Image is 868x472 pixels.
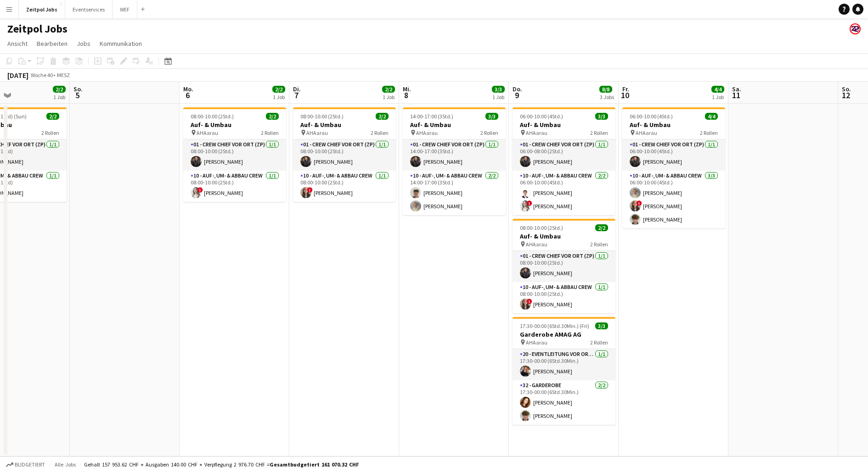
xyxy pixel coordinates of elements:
[54,461,76,468] span: Alle Jobs
[15,461,45,468] span: Budgetiert
[270,461,359,468] span: Gesamtbudgetiert 161 070.32 CHF
[113,0,137,18] button: WEF
[100,39,142,48] span: Kommunikation
[7,39,28,48] span: Ansicht
[5,460,46,470] button: Budgetiert
[33,38,71,50] a: Bearbeiten
[73,38,94,50] a: Jobs
[30,72,53,78] span: Woche 40
[19,0,65,18] button: Zeitpol Jobs
[65,0,113,18] button: Eventservices
[57,72,70,78] div: MESZ
[7,22,68,36] h1: Zeitpol Jobs
[96,38,146,50] a: Kommunikation
[84,461,359,468] div: Gehalt 157 953.62 CHF + Ausgaben 140.00 CHF + Verpflegung 2 976.70 CHF =
[37,39,68,48] span: Bearbeiten
[4,38,31,50] a: Ansicht
[850,23,861,34] app-user-avatar: Team Zeitpol
[77,39,90,48] span: Jobs
[7,71,28,80] div: [DATE]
